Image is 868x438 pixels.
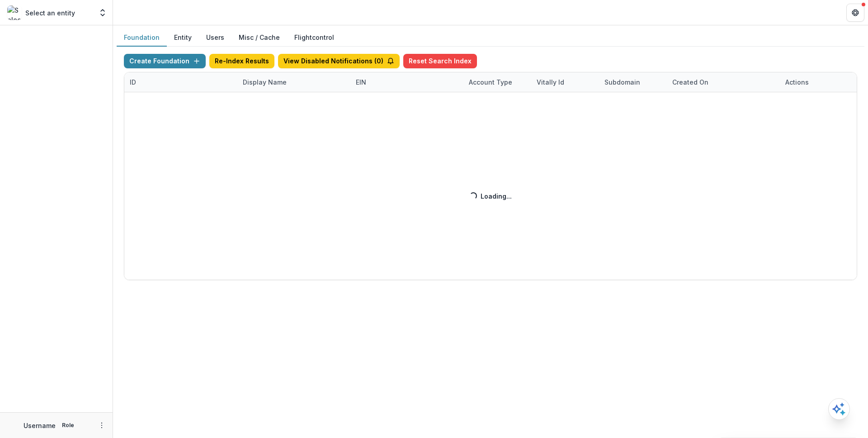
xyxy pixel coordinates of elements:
p: Username [24,421,56,430]
button: Get Help [846,4,864,22]
button: Foundation [117,29,167,47]
button: Entity [167,29,199,47]
button: Open entity switcher [96,4,109,22]
button: Misc / Cache [231,29,287,47]
button: Open AI Assistant [828,398,850,420]
button: Users [199,29,231,47]
p: Role [59,421,77,429]
a: Flightcontrol [294,33,334,42]
img: Select an entity [7,5,22,20]
p: Select an entity [25,8,75,18]
button: More [96,420,107,431]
